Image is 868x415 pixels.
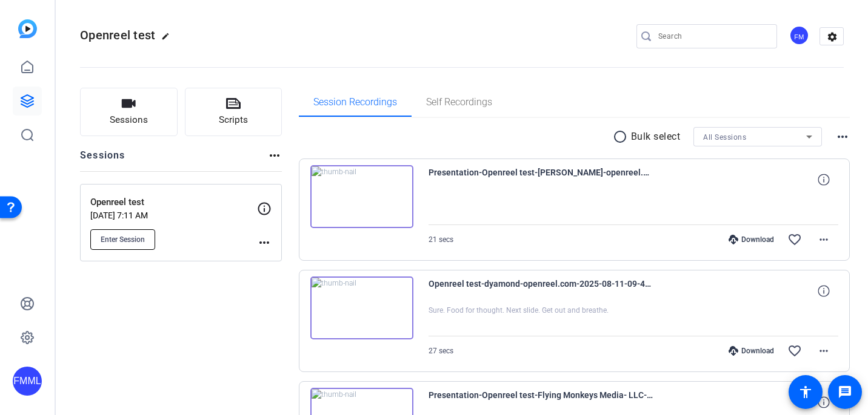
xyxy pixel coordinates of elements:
[613,129,631,144] mat-icon: radio_button_unchecked
[101,235,145,244] span: Enter Session
[90,211,257,220] p: [DATE] 7:11 AM
[185,88,282,136] button: Scripts
[798,385,813,399] mat-icon: accessibility
[723,235,780,244] div: Download
[820,28,844,46] mat-icon: settings
[80,148,125,171] h2: Sessions
[426,97,492,107] span: Self Recordings
[429,347,453,355] span: 27 secs
[80,28,155,42] span: Openreel test
[703,133,746,142] span: All Sessions
[257,235,272,250] mat-icon: more_horiz
[787,344,802,358] mat-icon: favorite_border
[789,25,809,45] div: FM
[313,97,397,107] span: Session Recordings
[310,276,413,339] img: thumb-nail
[161,32,176,47] mat-icon: edit
[267,148,282,163] mat-icon: more_horiz
[13,367,42,396] div: FMML
[816,344,831,358] mat-icon: more_horiz
[429,235,453,244] span: 21 secs
[310,165,413,228] img: thumb-nail
[787,232,802,247] mat-icon: favorite_border
[429,165,653,194] span: Presentation-Openreel test-[PERSON_NAME]-openreel.com-2025-08-11-09-44-55-405-1
[18,19,37,38] img: blue-gradient.svg
[90,195,257,209] p: Openreel test
[789,25,810,47] ngx-avatar: Flying Monkeys Media, LLC
[835,129,850,144] mat-icon: more_horiz
[723,346,780,356] div: Download
[110,113,148,127] span: Sessions
[816,232,831,247] mat-icon: more_horiz
[429,276,653,306] span: Openreel test-dyamond-openreel.com-2025-08-11-09-44-55-405-0
[631,129,681,144] p: Bulk select
[838,385,852,399] mat-icon: message
[90,229,155,250] button: Enter Session
[80,88,178,136] button: Sessions
[658,29,767,44] input: Search
[219,113,248,127] span: Scripts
